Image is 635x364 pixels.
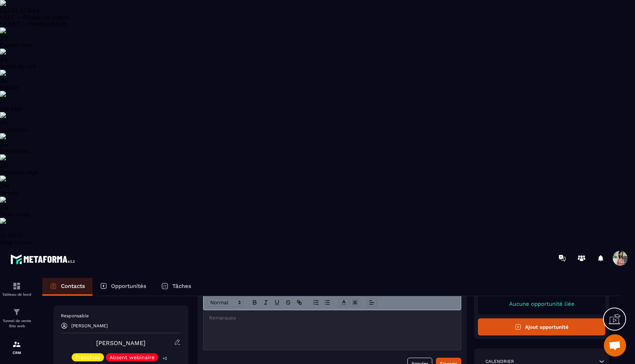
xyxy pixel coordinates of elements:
button: Ajout opportunité [478,318,605,335]
p: Absent webinaire [110,355,154,360]
p: Franchise [75,355,100,360]
p: Tableau de bord [2,292,32,296]
p: Contacts [61,283,85,289]
div: Ouvrir le chat [604,334,626,357]
img: formation [12,308,21,317]
p: Tunnel de vente Site web [2,318,32,329]
p: CRM [2,351,32,355]
a: Opportunités [92,278,154,296]
a: formationformationTableau de bord [2,276,32,302]
img: logo [10,252,77,266]
a: Contacts [42,278,92,296]
a: Tâches [154,278,199,296]
p: Aucune opportunité liée [485,301,598,307]
img: formation [12,282,21,291]
a: formationformationTunnel de vente Site web [2,302,32,334]
p: Tâches [172,283,191,289]
p: Opportunités [111,283,146,289]
p: [PERSON_NAME] [71,323,108,328]
a: formationformationCRM [2,334,32,360]
a: [PERSON_NAME] [96,340,146,347]
p: Responsable [61,313,181,319]
img: formation [12,340,21,349]
p: +2 [160,354,170,362]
